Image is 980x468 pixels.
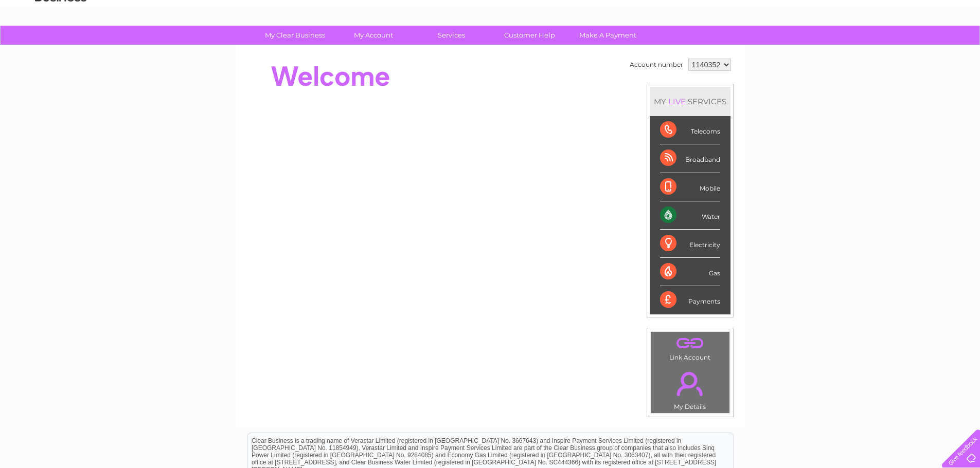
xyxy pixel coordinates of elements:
div: Telecoms [660,116,720,144]
td: Account number [627,56,686,73]
div: Water [660,201,720,230]
a: Log out [946,44,970,51]
a: Telecoms [853,44,884,51]
div: Clear Business is a trading name of Verastar Limited (registered in [GEOGRAPHIC_DATA] No. 3667643... [247,6,734,50]
a: My Clear Business [253,26,337,45]
a: . [653,366,727,402]
a: Services [409,26,494,45]
div: Gas [660,258,720,286]
a: Energy [825,44,847,51]
a: Water [799,44,818,51]
div: MY SERVICES [650,87,730,116]
a: Make A Payment [565,26,650,45]
div: Mobile [660,173,720,201]
div: Broadband [660,144,720,173]
img: logo.png [34,27,87,58]
a: Blog [890,44,905,51]
div: LIVE [666,97,688,106]
div: Payments [660,286,720,314]
a: My Account [331,26,416,45]
a: Customer Help [487,26,572,45]
div: Electricity [660,230,720,258]
a: . [653,334,727,352]
a: 0333 014 3131 [786,5,857,18]
td: My Details [650,363,730,414]
td: Link Account [650,331,730,364]
a: Contact [912,44,937,51]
